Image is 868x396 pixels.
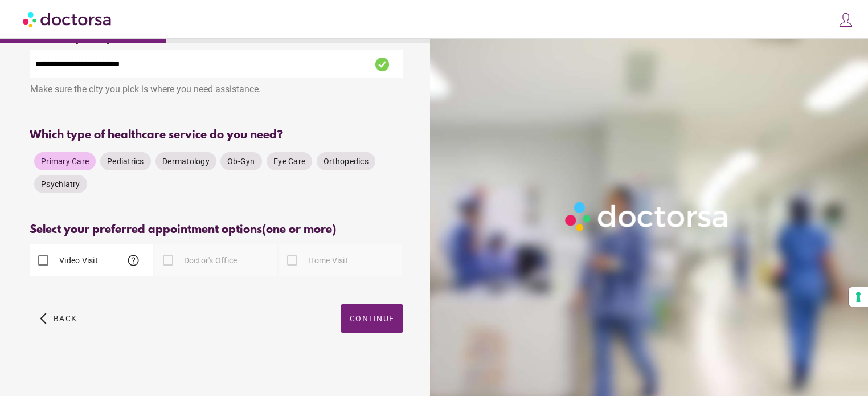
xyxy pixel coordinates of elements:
[227,157,255,166] span: Ob-Gyn
[107,157,144,166] span: Pediatrics
[306,255,348,266] label: Home Visit
[262,223,336,236] span: (one or more)
[838,12,854,28] img: icons8-customer-100.png
[849,287,868,307] button: Your consent preferences for tracking technologies
[35,304,81,333] button: arrow_back_ios Back
[162,157,210,166] span: Dermatology
[341,304,403,333] button: Continue
[30,223,403,236] div: Select your preferred appointment options
[560,197,734,236] img: Logo-Doctorsa-trans-White-partial-flat.png
[350,314,394,323] span: Continue
[324,157,369,166] span: Orthopedics
[30,78,403,103] div: Make sure the city you pick is where you need assistance.
[273,157,305,166] span: Eye Care
[182,255,238,266] label: Doctor's Office
[41,179,80,189] span: Psychiatry
[57,255,98,266] label: Video Visit
[41,157,89,166] span: Primary Care
[30,129,403,142] div: Which type of healthcare service do you need?
[23,6,113,32] img: Doctorsa.com
[126,254,140,267] span: help
[54,314,77,323] span: Back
